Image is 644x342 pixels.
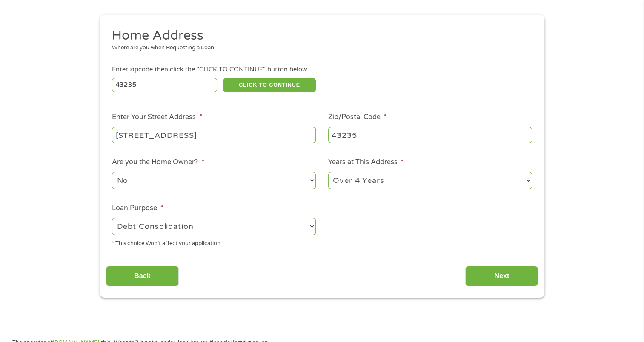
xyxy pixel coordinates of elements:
label: Enter Your Street Address [112,113,202,122]
input: Enter Zipcode (e.g 01510) [112,78,217,92]
div: Where are you when Requesting a Loan. [112,44,526,52]
input: Next [465,266,538,287]
div: * This choice Won’t affect your application [112,237,316,248]
h2: Home Address [112,27,526,44]
label: Zip/Postal Code [328,113,386,122]
label: Loan Purpose [112,204,163,213]
label: Years at This Address [328,158,404,167]
button: CLICK TO CONTINUE [223,78,316,92]
label: Are you the Home Owner? [112,158,204,167]
div: Enter zipcode then click the "CLICK TO CONTINUE" button below. [112,65,532,74]
input: 1 Main Street [112,127,316,143]
input: Back [106,266,179,287]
